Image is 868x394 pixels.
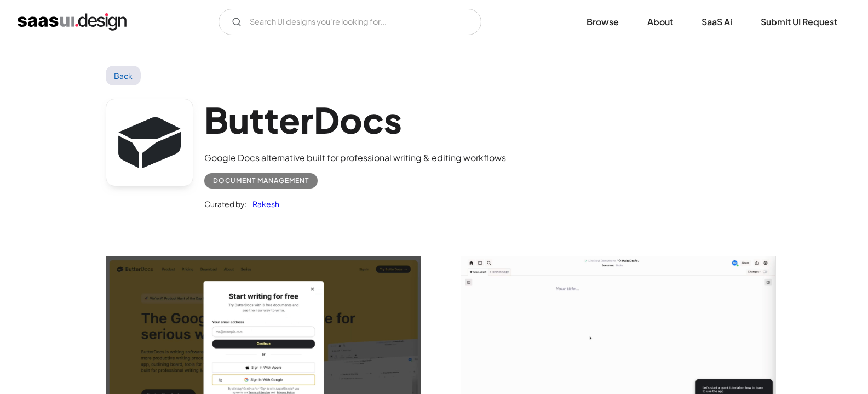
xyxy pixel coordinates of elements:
a: SaaS Ai [688,10,745,34]
div: Google Docs alternative built for professional writing & editing workflows [204,151,506,164]
a: About [634,10,686,34]
div: Curated by: [204,197,247,210]
form: Email Form [219,9,481,35]
a: Browse [573,10,632,34]
a: Submit UI Request [748,10,850,34]
a: home [18,13,127,31]
a: Back [106,66,141,85]
a: Rakesh [247,197,279,210]
h1: ButterDocs [204,99,506,141]
input: Search UI designs you're looking for... [219,9,481,35]
div: Document Management [213,174,309,187]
